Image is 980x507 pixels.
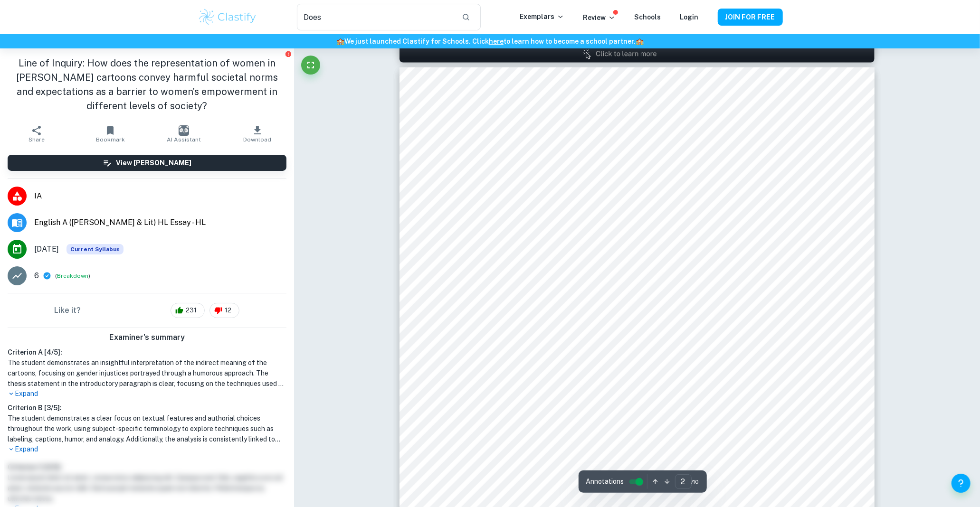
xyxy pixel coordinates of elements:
h1: The student demonstrates a clear focus on textual features and authorial choices throughout the w... [8,413,286,444]
span: Annotations [586,477,624,487]
span: IA [34,190,286,202]
h6: Criterion A [ 4 / 5 ]: [8,347,286,357]
span: Share [29,136,45,143]
img: Clastify logo [198,8,258,27]
span: [DATE] [34,244,59,255]
button: AI Assistant [147,121,220,147]
input: Search for any exemplars... [297,4,454,30]
span: 🏫 [636,38,644,45]
span: Current Syllabus [67,244,124,254]
button: Breakdown [57,272,88,280]
img: AI Assistant [179,125,189,136]
h6: Like it? [54,305,81,316]
div: 231 [171,303,205,318]
div: This exemplar is based on the current syllabus. Feel free to refer to it for inspiration/ideas wh... [67,244,124,254]
button: View [PERSON_NAME] [8,155,286,171]
p: Expand [8,389,286,399]
h1: The student demonstrates an insightful interpretation of the indirect meaning of the cartoons, fo... [8,357,286,389]
a: Login [680,13,699,21]
p: Review [583,12,616,23]
span: Bookmark [96,136,125,143]
span: ( ) [55,272,90,281]
h6: View [PERSON_NAME] [116,158,191,168]
span: 231 [181,306,202,315]
button: Report issue [285,50,292,57]
button: Help and Feedback [951,474,970,493]
span: / 10 [692,478,699,486]
p: Exemplars [520,11,564,22]
a: Schools [635,13,661,21]
h6: Examiner's summary [4,332,290,343]
button: Download [220,121,294,147]
span: English A ([PERSON_NAME] & Lit) HL Essay - HL [34,217,286,228]
span: Download [243,136,271,143]
span: 🏫 [336,38,344,45]
h1: Line of Inquiry: How does the representation of women in [PERSON_NAME] cartoons convey harmful so... [8,56,286,113]
span: 12 [219,306,237,315]
button: JOIN FOR FREE [718,9,783,26]
h6: We just launched Clastify for Schools. Click to learn how to become a school partner. [2,36,978,47]
p: 6 [34,270,39,282]
p: Expand [8,444,286,454]
button: Fullscreen [301,56,320,75]
button: Bookmark [74,121,147,147]
div: 12 [209,303,239,318]
a: here [489,38,504,45]
span: AI Assistant [167,136,201,143]
h6: Criterion B [ 3 / 5 ]: [8,403,286,413]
